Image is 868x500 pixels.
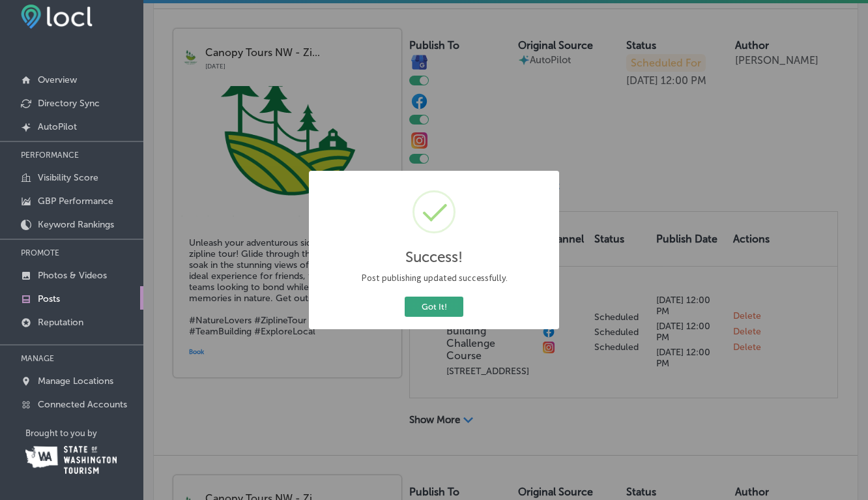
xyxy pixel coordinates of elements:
p: Visibility Score [38,172,98,183]
p: Reputation [38,317,83,328]
p: Brought to you by [25,428,143,438]
button: Got It! [405,297,463,317]
h2: Success! [405,248,463,266]
img: fda3e92497d09a02dc62c9cd864e3231.png [21,5,93,29]
p: Connected Accounts [38,399,127,410]
img: Washington Tourism [25,446,117,474]
p: Photos & Videos [38,270,107,281]
p: AutoPilot [38,121,77,132]
p: Directory Sync [38,98,100,109]
p: Manage Locations [38,375,113,387]
p: Overview [38,74,77,85]
div: Post publishing updated successfully. [319,272,549,284]
p: Posts [38,293,60,304]
p: GBP Performance [38,196,113,207]
p: Keyword Rankings [38,219,114,230]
